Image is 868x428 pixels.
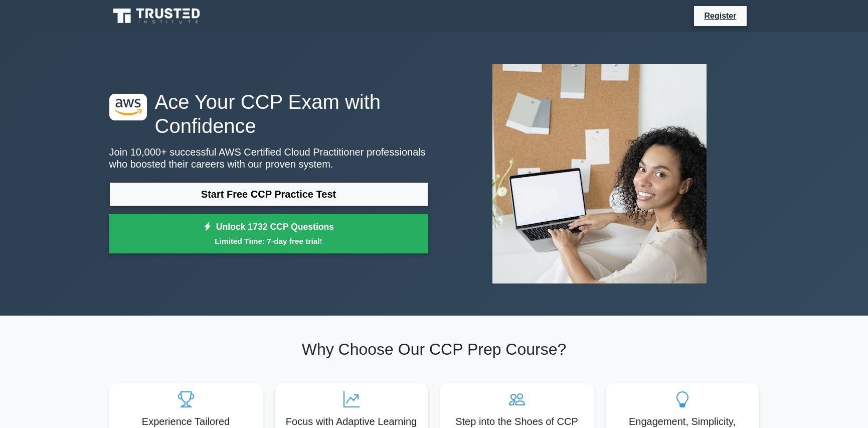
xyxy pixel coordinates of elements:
h2: Why Choose Our CCP Prep Course? [109,340,759,359]
small: Limited Time: 7-day free trial! [122,235,416,247]
h5: Focus with Adaptive Learning [283,415,420,427]
a: Register [698,10,742,22]
h1: Ace Your CCP Exam with Confidence [109,90,428,138]
p: Join 10,000+ successful AWS Certified Cloud Practitioner professionals who boosted their careers ... [109,146,428,170]
a: Unlock 1732 CCP QuestionsLimited Time: 7-day free trial! [109,214,428,254]
a: Start Free CCP Practice Test [109,182,428,206]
